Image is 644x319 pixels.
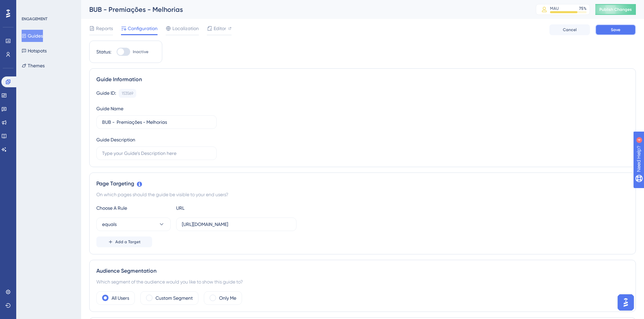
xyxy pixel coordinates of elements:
[128,24,158,32] span: Configuration
[96,267,629,275] div: Audience Segmentation
[96,190,629,199] div: On which pages should the guide be visible to your end users?
[156,294,193,302] label: Custom Segment
[549,24,590,35] button: Cancel
[579,6,587,11] div: 75 %
[122,91,133,96] div: 153569
[172,24,199,32] span: Localization
[112,294,129,302] label: All Users
[22,60,45,72] button: Themes
[96,75,629,84] div: Guide Information
[96,48,111,56] div: Status:
[214,24,226,32] span: Editor
[176,204,251,212] div: URL
[133,49,148,54] span: Inactive
[96,105,123,113] div: Guide Name
[96,278,629,286] div: Which segment of the audience would you like to show this guide to?
[595,24,636,35] button: Save
[611,27,620,32] span: Save
[22,45,47,57] button: Hotspots
[102,220,117,228] span: equals
[219,294,236,302] label: Only Me
[115,239,141,245] span: Add a Target
[96,204,171,212] div: Choose A Rule
[595,4,636,15] button: Publish Changes
[22,30,43,42] button: Guides
[563,27,577,32] span: Cancel
[89,5,519,14] div: BUB - Premiações - Melhorias
[102,118,211,126] input: Type your Guide’s Name here
[47,3,49,9] div: 4
[16,2,42,10] span: Need Help?
[182,221,291,228] input: yourwebsite.com/path
[550,6,559,11] div: MAU
[96,136,135,144] div: Guide Description
[96,24,113,32] span: Reports
[96,89,116,98] div: Guide ID:
[96,218,171,231] button: equals
[599,7,632,12] span: Publish Changes
[616,292,636,313] iframe: UserGuiding AI Assistant Launcher
[96,236,152,247] button: Add a Target
[102,150,211,157] input: Type your Guide’s Description here
[96,180,629,188] div: Page Targeting
[22,16,47,22] div: ENGAGEMENT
